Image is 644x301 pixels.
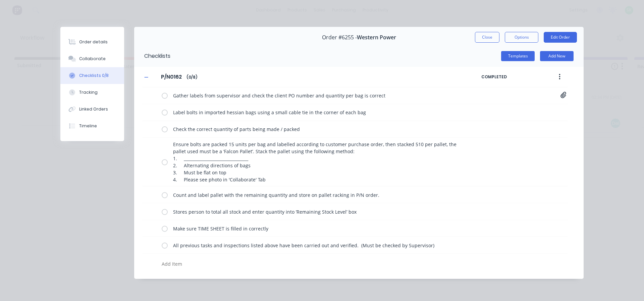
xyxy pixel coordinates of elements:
[60,118,124,134] button: Timeline
[79,56,106,62] div: Collaborate
[475,32,499,43] button: Close
[505,32,538,43] button: Options
[170,91,464,100] textarea: Gather labels from supervisor and check the client PO number and quantity per bag is correct
[186,74,197,80] span: ( 0 / 8 )
[170,207,464,217] textarea: Stores person to total all stock and enter quantity into ‘Remaining Stock Level’ box
[79,89,98,95] div: Tracking
[170,107,464,117] textarea: Label bolts in imported hessian bags using a small cable tie in the corner of each bag
[60,67,124,84] button: Checklists 0/8
[544,32,577,43] button: Edit Order
[170,124,464,134] textarea: Check the correct quantity of parts being made / packed
[60,84,124,101] button: Tracking
[60,50,124,67] button: Collaborate
[60,34,124,50] button: Order details
[170,190,464,200] textarea: Count and label pallet with the remaining quantity and store on pallet racking in P/N order.
[79,106,108,112] div: Linked Orders
[134,45,170,67] div: Checklists
[79,39,108,45] div: Order details
[170,224,464,233] textarea: Make sure TIME SHEET is filled in correctly
[170,139,464,184] textarea: Ensure bolts are packed 15 units per bag and labelled according to customer purchase order, then ...
[540,51,574,61] button: Add New
[60,101,124,118] button: Linked Orders
[79,123,97,129] div: Timeline
[79,73,109,79] div: Checklists 0/8
[501,51,535,61] button: Templates
[322,34,357,41] span: Order #6255 -
[157,72,186,82] input: Enter Checklist name
[357,34,396,41] span: Western Power
[170,241,464,250] textarea: All previous tasks and inspections listed above have been carried out and verified. (Must be chec...
[481,74,538,80] span: COMPLETED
